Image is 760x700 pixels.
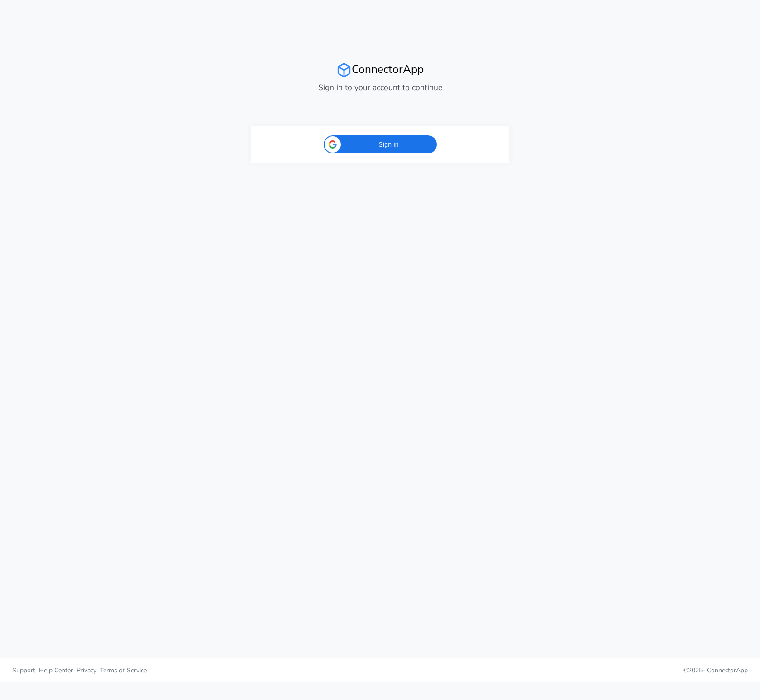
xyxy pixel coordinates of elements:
[707,666,748,675] span: ConnectorApp
[324,135,437,153] div: Sign in
[251,82,509,93] p: Sign in to your account to continue
[76,666,96,675] span: Privacy
[387,666,748,675] p: © 2025 -
[12,666,35,675] span: Support
[346,140,431,149] span: Sign in
[39,666,73,675] span: Help Center
[100,666,147,675] span: Terms of Service
[251,62,509,78] h2: ConnectorApp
